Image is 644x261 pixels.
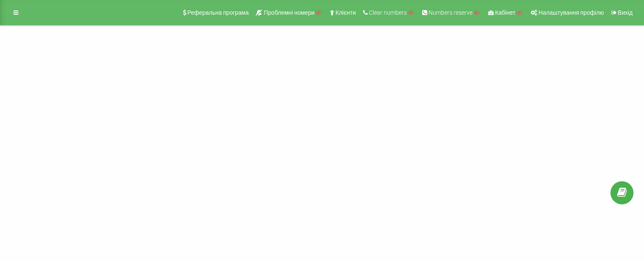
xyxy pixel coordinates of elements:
span: Вихід [618,9,633,16]
span: Клієнти [335,9,356,16]
span: Проблемні номери [264,9,314,16]
span: Реферальна програма [187,9,249,16]
span: Clear numbers [369,9,407,16]
span: Налаштування профілю [538,9,604,16]
span: Numbers reserve [428,9,473,16]
span: Кабінет [495,9,516,16]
